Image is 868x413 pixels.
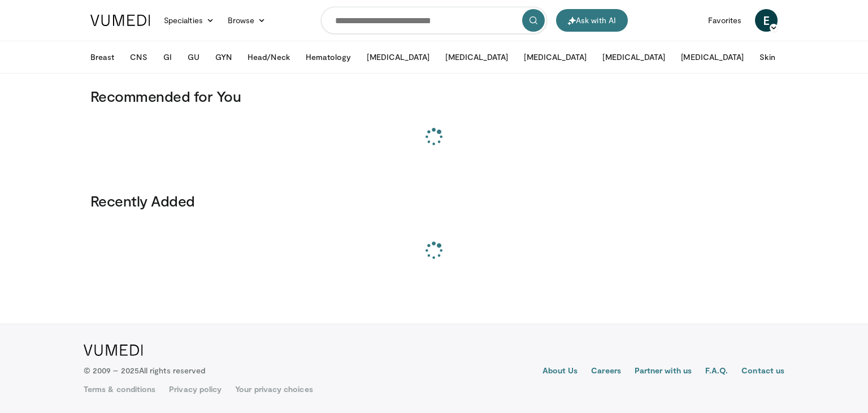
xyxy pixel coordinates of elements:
[241,46,297,68] button: Head/Neck
[157,9,221,32] a: Specialties
[169,384,222,395] a: Privacy policy
[321,7,547,34] input: Search topics, interventions
[542,365,578,378] a: About Us
[84,384,155,395] a: Terms & conditions
[139,365,205,375] span: All rights reserved
[181,46,206,68] button: GU
[235,384,313,395] a: Your privacy choices
[753,46,782,68] button: Skin
[209,46,238,68] button: GYN
[741,365,784,378] a: Contact us
[84,46,121,68] button: Breast
[635,365,692,378] a: Partner with us
[674,46,750,68] button: [MEDICAL_DATA]
[517,46,593,68] button: [MEDICAL_DATA]
[90,87,778,105] h3: Recommended for You
[591,365,621,378] a: Careers
[221,9,273,32] a: Browse
[596,46,672,68] button: [MEDICAL_DATA]
[755,9,778,32] a: E
[84,365,205,376] p: © 2009 – 2025
[157,46,179,68] button: GI
[705,365,728,378] a: F.A.Q.
[123,46,154,68] button: CNS
[360,46,436,68] button: [MEDICAL_DATA]
[84,345,143,356] img: VuMedi Logo
[556,9,628,32] button: Ask with AI
[90,192,778,210] h3: Recently Added
[299,46,358,68] button: Hematology
[439,46,515,68] button: [MEDICAL_DATA]
[701,9,748,32] a: Favorites
[90,15,150,26] img: VuMedi Logo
